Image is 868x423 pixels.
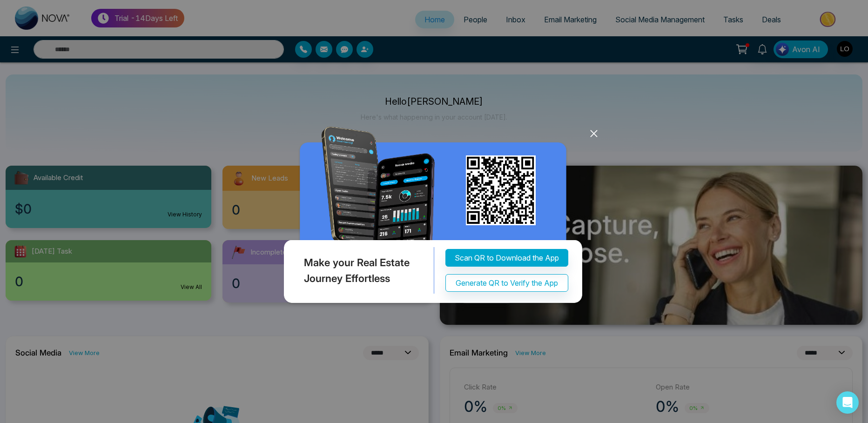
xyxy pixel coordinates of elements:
[836,391,859,414] div: Open Intercom Messenger
[282,127,587,308] img: QRModal
[466,155,536,225] img: qr_for_download_app.png
[445,274,568,292] button: Generate QR to Verify the App
[282,247,434,294] div: Make your Real Estate Journey Effortless
[445,249,568,267] button: Scan QR to Download the App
